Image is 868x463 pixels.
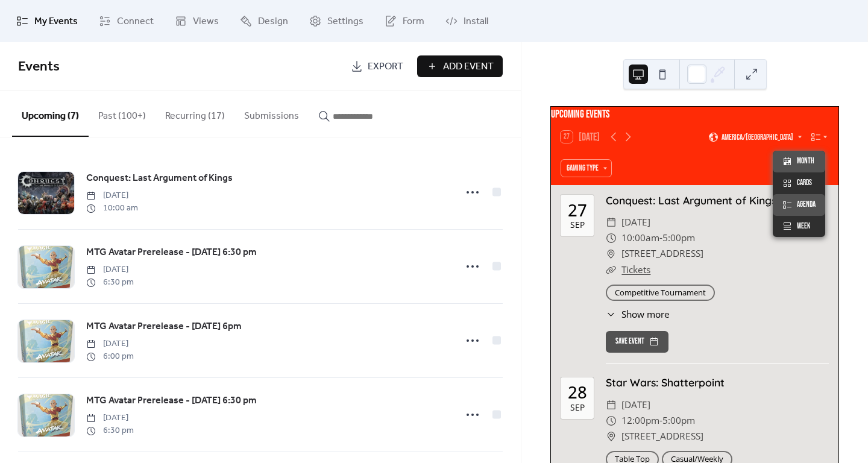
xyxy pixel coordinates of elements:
[86,350,134,363] span: 6:00 pm
[417,55,503,77] button: Add Event
[621,230,659,246] span: 10:00am
[86,338,134,350] span: [DATE]
[722,133,793,141] span: America/[GEOGRAPHIC_DATA]
[117,14,154,29] span: Connect
[606,194,776,207] a: Conquest: Last Argument of Kings
[86,245,257,260] a: MTG Avatar Prerelease - [DATE] 6:30 pm
[18,54,60,80] span: Events
[606,374,829,390] div: Star Wars: Shatterpoint
[368,60,403,74] span: Export
[606,413,617,429] div: ​
[258,14,288,29] span: Design
[86,202,138,215] span: 10:00 am
[662,413,695,429] span: 5:00pm
[231,5,297,37] a: Design
[86,189,138,202] span: [DATE]
[606,429,617,444] div: ​
[300,5,373,37] a: Settings
[797,199,816,211] span: Agenda
[86,393,257,409] a: MTG Avatar Prerelease - [DATE] 6:30 pm
[34,14,78,29] span: My Events
[621,413,659,429] span: 12:00pm
[621,429,703,444] span: [STREET_ADDRESS]
[403,14,424,29] span: Form
[90,5,163,37] a: Connect
[443,60,494,74] span: Add Event
[86,171,233,186] a: Conquest: Last Argument of Kings
[621,246,703,262] span: [STREET_ADDRESS]
[570,403,585,412] div: Sep
[606,307,617,321] div: ​
[376,5,433,37] a: Form
[464,14,488,29] span: Install
[568,202,587,219] div: 27
[234,91,309,136] button: Submissions
[568,384,587,401] div: 28
[621,397,650,413] span: [DATE]
[86,319,242,335] a: MTG Avatar Prerelease - [DATE] 6pm
[551,107,838,122] div: Upcoming events
[797,221,810,233] span: Week
[86,412,134,424] span: [DATE]
[606,215,617,230] div: ​
[86,171,233,186] span: Conquest: Last Argument of Kings
[659,413,662,429] span: -
[166,5,228,37] a: Views
[86,245,257,260] span: MTG Avatar Prerelease - [DATE] 6:30 pm
[621,215,650,230] span: [DATE]
[7,5,87,37] a: My Events
[797,177,812,189] span: Cards
[797,156,814,168] span: Month
[327,14,363,29] span: Settings
[606,331,668,353] button: Save event
[156,91,234,136] button: Recurring (17)
[86,424,134,437] span: 6:30 pm
[342,55,412,77] a: Export
[86,394,257,408] span: MTG Avatar Prerelease - [DATE] 6:30 pm
[436,5,497,37] a: Install
[659,230,662,246] span: -
[89,91,156,136] button: Past (100+)
[621,307,670,321] span: Show more
[86,263,134,276] span: [DATE]
[606,397,617,413] div: ​
[12,91,89,137] button: Upcoming (7)
[606,230,617,246] div: ​
[606,246,617,262] div: ​
[606,262,617,278] div: ​
[662,230,695,246] span: 5:00pm
[606,307,670,321] button: ​Show more
[86,276,134,289] span: 6:30 pm
[193,14,219,29] span: Views
[621,263,650,276] a: Tickets
[86,320,242,334] span: MTG Avatar Prerelease - [DATE] 6pm
[570,221,585,229] div: Sep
